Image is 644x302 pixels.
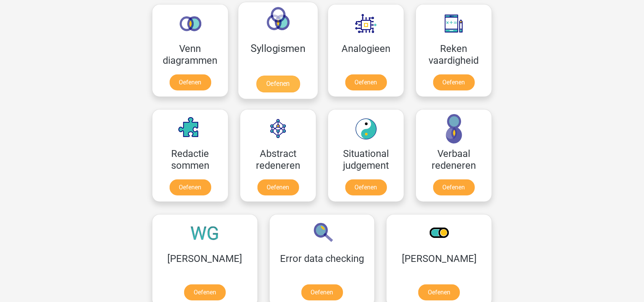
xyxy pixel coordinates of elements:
a: Oefenen [184,284,226,300]
a: Oefenen [256,76,300,92]
a: Oefenen [301,284,343,300]
a: Oefenen [418,284,460,300]
a: Oefenen [170,179,211,195]
a: Oefenen [433,179,475,195]
a: Oefenen [433,74,475,90]
a: Oefenen [345,179,387,195]
a: Oefenen [345,74,387,90]
a: Oefenen [170,74,211,90]
a: Oefenen [257,179,299,195]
